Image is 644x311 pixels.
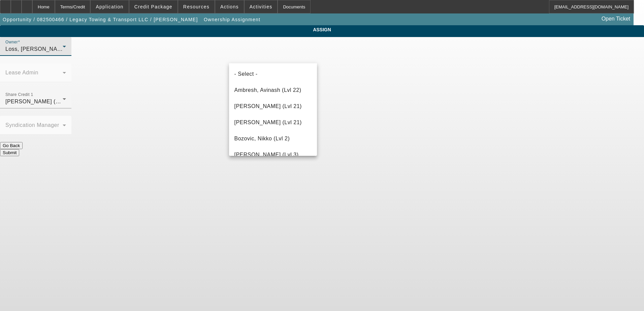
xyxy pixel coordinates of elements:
span: - Select - [234,70,258,78]
span: [PERSON_NAME] (Lvl 21) [234,102,302,110]
span: [PERSON_NAME] (Lvl 3) [234,151,299,159]
span: Ambresh, Avinash (Lvl 22) [234,86,301,94]
span: [PERSON_NAME] (Lvl 21) [234,118,302,127]
span: Bozovic, Nikko (Lvl 2) [234,135,290,143]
